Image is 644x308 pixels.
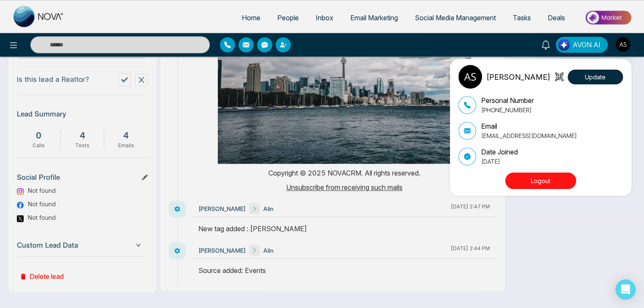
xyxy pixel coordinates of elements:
[481,121,577,131] p: Email
[505,173,576,189] button: Logout
[568,70,623,84] button: Update
[486,71,550,83] p: [PERSON_NAME]
[481,147,518,157] p: Date Joined
[481,105,534,114] p: [PHONE_NUMBER]
[481,157,518,166] p: [DATE]
[615,279,636,300] div: Open Intercom Messenger
[481,95,534,105] p: Personal Number
[481,131,577,140] p: [EMAIL_ADDRESS][DOMAIN_NAME]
